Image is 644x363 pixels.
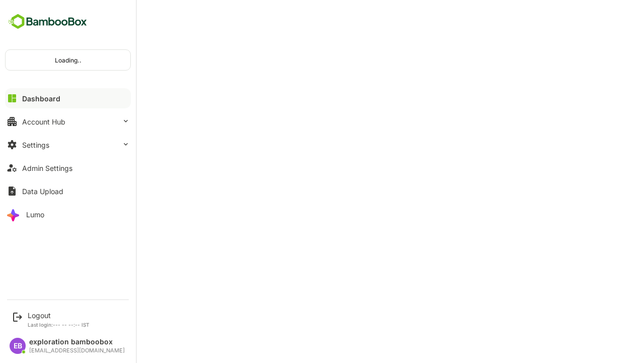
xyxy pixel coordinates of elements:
div: [EMAIL_ADDRESS][DOMAIN_NAME] [29,347,125,354]
button: Lumo [5,204,131,224]
button: Settings [5,135,131,155]
button: Account Hub [5,111,131,132]
div: Settings [22,141,49,149]
div: Logout [28,311,90,320]
div: Loading.. [6,50,130,70]
div: Account Hub [22,117,65,126]
div: EB [10,338,26,354]
img: BambooboxFullLogoMark.5f36c76dfaba33ec1ec1367b70bb1252.svg [5,12,90,31]
button: Data Upload [5,181,131,201]
div: Data Upload [22,187,63,196]
button: Admin Settings [5,158,131,178]
div: exploration bamboobox [29,338,125,346]
p: Last login: --- -- --:-- IST [28,322,90,328]
button: Dashboard [5,88,131,108]
div: Admin Settings [22,164,72,172]
div: Dashboard [22,94,60,103]
div: Lumo [26,210,44,219]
